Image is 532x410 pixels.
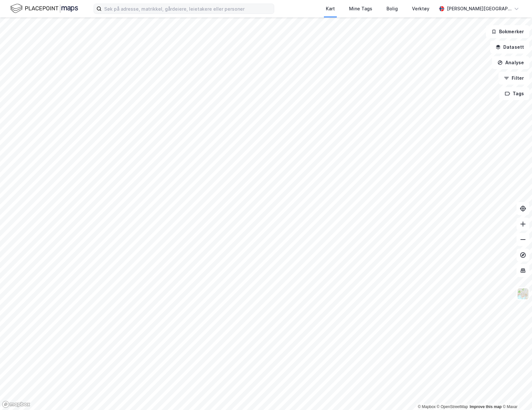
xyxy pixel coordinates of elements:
a: Improve this map [470,405,502,409]
img: Z [517,288,529,300]
a: OpenStreetMap [437,405,468,409]
button: Filter [498,72,529,85]
button: Datasett [490,41,529,54]
div: Bolig [386,5,398,13]
div: Kontrollprogram for chat [500,379,532,410]
img: logo.f888ab2527a4732fd821a326f86c7f29.svg [10,3,78,14]
iframe: Chat Widget [500,379,532,410]
a: Mapbox [418,405,436,409]
div: Kart [326,5,335,13]
input: Søk på adresse, matrikkel, gårdeiere, leietakere eller personer [102,4,274,14]
button: Bokmerker [486,25,529,38]
button: Analyse [492,56,529,69]
div: Mine Tags [349,5,372,13]
div: Verktøy [412,5,429,13]
div: [PERSON_NAME][GEOGRAPHIC_DATA] [447,5,511,13]
a: Mapbox homepage [2,401,30,408]
button: Tags [499,87,529,100]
